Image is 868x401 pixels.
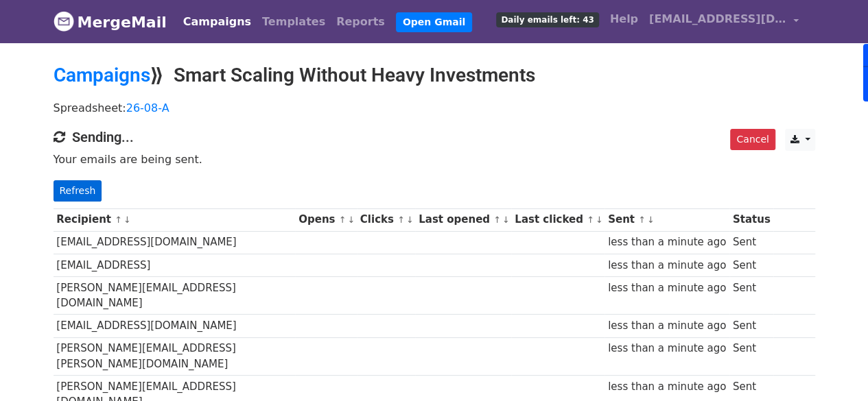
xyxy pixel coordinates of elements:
[295,208,357,231] th: Opens
[799,335,868,401] iframe: Chat Widget
[357,208,415,231] th: Clicks
[647,215,655,225] a: ↓
[54,276,296,315] td: [PERSON_NAME][EMAIL_ADDRESS][DOMAIN_NAME]
[608,234,726,250] div: less than a minute ago
[54,315,296,337] td: [EMAIL_ADDRESS][DOMAIN_NAME]
[729,276,773,315] td: Sent
[54,64,815,87] h2: ⟫ Smart Scaling Without Heavy Investments
[54,254,296,276] td: [EMAIL_ADDRESS]
[608,258,726,274] div: less than a minute ago
[729,254,773,276] td: Sent
[126,101,169,114] a: 26-08-A
[638,215,646,225] a: ↑
[644,5,804,38] a: [EMAIL_ADDRESS][DOMAIN_NAME]
[605,208,729,231] th: Sent
[608,318,726,334] div: less than a minute ago
[729,208,773,231] th: Status
[54,129,815,145] h4: Sending...
[502,215,510,225] a: ↓
[54,337,296,376] td: [PERSON_NAME][EMAIL_ADDRESS][PERSON_NAME][DOMAIN_NAME]
[491,5,604,33] a: Daily emails left: 43
[115,215,122,225] a: ↑
[331,8,390,36] a: Reports
[54,11,74,32] img: MergeMail logo
[587,215,594,225] a: ↑
[406,215,414,225] a: ↓
[54,64,150,86] a: Campaigns
[257,8,331,36] a: Templates
[54,101,815,115] p: Spreadsheet:
[608,341,726,356] div: less than a minute ago
[415,208,511,231] th: Last opened
[397,215,405,225] a: ↑
[596,215,603,225] a: ↓
[347,215,355,225] a: ↓
[608,379,726,395] div: less than a minute ago
[124,215,131,225] a: ↓
[396,12,472,32] a: Open Gmail
[730,129,775,150] a: Cancel
[649,11,786,27] span: [EMAIL_ADDRESS][DOMAIN_NAME]
[178,8,257,36] a: Campaigns
[493,215,501,225] a: ↑
[605,5,644,33] a: Help
[54,8,167,36] a: MergeMail
[54,231,296,254] td: [EMAIL_ADDRESS][DOMAIN_NAME]
[339,215,347,225] a: ↑
[496,12,598,27] span: Daily emails left: 43
[54,180,102,202] a: Refresh
[729,315,773,337] td: Sent
[608,280,726,296] div: less than a minute ago
[54,152,815,167] p: Your emails are being sent.
[511,208,605,231] th: Last clicked
[729,337,773,376] td: Sent
[54,208,296,231] th: Recipient
[729,231,773,254] td: Sent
